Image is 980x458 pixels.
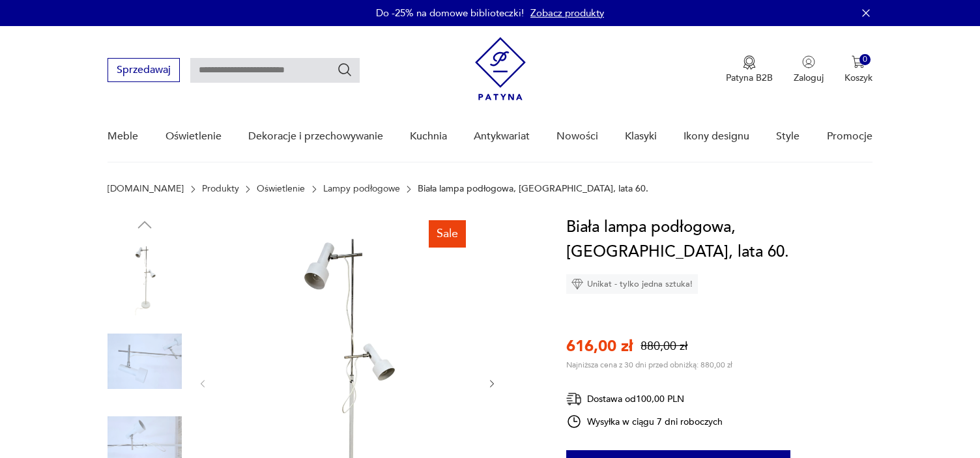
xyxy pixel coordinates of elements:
div: Wysyłka w ciągu 7 dni roboczych [566,414,723,429]
p: Do -25% na domowe biblioteczki! [376,7,524,20]
a: Nowości [556,111,598,162]
a: Lampy podłogowe [323,184,400,194]
img: Ikona diamentu [571,278,583,290]
a: Zobacz produkty [530,7,604,20]
p: Biała lampa podłogowa, [GEOGRAPHIC_DATA], lata 60. [418,184,648,194]
img: Ikona medalu [743,55,756,70]
div: 0 [859,54,871,65]
div: Dostawa od 100,00 PLN [566,391,723,407]
p: Zaloguj [794,72,824,84]
p: 616,00 zł [566,336,633,357]
a: Promocje [827,111,872,162]
p: Patyna B2B [726,72,773,84]
a: Style [776,111,800,162]
a: Ikona medaluPatyna B2B [726,55,773,84]
button: Szukaj [337,62,353,78]
img: Zdjęcie produktu Biała lampa podłogowa, Niemcy, lata 60. [108,324,182,399]
img: Ikona dostawy [566,391,582,407]
div: Sale [429,220,466,248]
img: Ikonka użytkownika [802,55,815,68]
img: Ikona koszyka [852,55,865,68]
img: Zdjęcie produktu Biała lampa podłogowa, Niemcy, lata 60. [108,241,182,315]
a: Klasyki [625,111,657,162]
a: Oświetlenie [257,184,305,194]
a: Kuchnia [410,111,447,162]
div: Unikat - tylko jedna sztuka! [566,274,698,294]
a: Ikony designu [684,111,749,162]
p: Najniższa cena z 30 dni przed obniżką: 880,00 zł [566,360,732,370]
a: Antykwariat [474,111,530,162]
img: Patyna - sklep z meblami i dekoracjami vintage [475,37,526,100]
p: Koszyk [844,72,872,84]
h1: Biała lampa podłogowa, [GEOGRAPHIC_DATA], lata 60. [566,215,872,265]
a: [DOMAIN_NAME] [108,184,184,194]
a: Dekoracje i przechowywanie [248,111,383,162]
button: Sprzedawaj [108,58,180,82]
a: Meble [108,111,138,162]
button: Patyna B2B [726,55,773,84]
button: 0Koszyk [844,55,872,84]
p: 880,00 zł [641,338,687,354]
a: Produkty [202,184,239,194]
button: Zaloguj [794,55,824,84]
a: Oświetlenie [166,111,222,162]
a: Sprzedawaj [108,66,180,76]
